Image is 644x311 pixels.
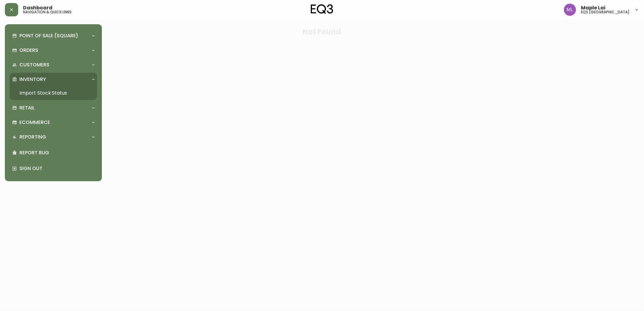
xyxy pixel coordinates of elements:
[10,130,97,144] div: Reporting
[10,58,97,72] div: Customers
[10,73,97,86] div: Inventory
[23,10,72,14] h5: navigation & quick links
[311,4,333,14] img: logo
[10,116,97,129] div: Ecommerce
[10,86,97,100] a: Import Stock Status
[10,161,97,176] div: Sign Out
[10,145,97,161] div: Report Bug
[10,101,97,115] div: Retail
[19,32,78,39] p: Point of Sale (Square)
[564,4,576,16] img: 61e28cffcf8cc9f4e300d877dd684943
[19,62,49,68] p: Customers
[10,29,97,42] div: Point of Sale (Square)
[19,165,95,172] p: Sign Out
[19,47,38,54] p: Orders
[581,10,629,14] h5: eq3 [GEOGRAPHIC_DATA]
[581,5,605,10] span: Maple Lai
[19,134,46,140] p: Reporting
[10,44,97,57] div: Orders
[19,105,35,111] p: Retail
[23,5,52,10] span: Dashboard
[19,76,46,83] p: Inventory
[19,119,50,126] p: Ecommerce
[19,149,95,156] p: Report Bug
